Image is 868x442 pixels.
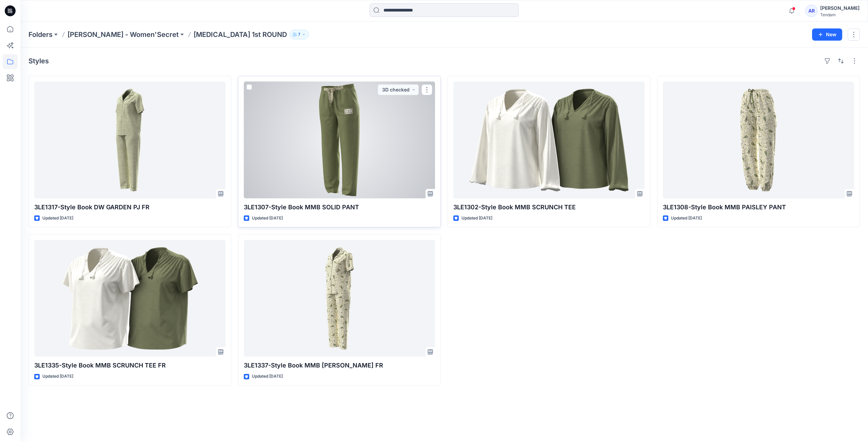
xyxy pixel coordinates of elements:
a: 3LE1302-Style Book MMB SCRUNCH TEE [453,82,645,198]
button: 7 [290,30,309,39]
p: Updated [DATE] [671,215,702,222]
a: 3LE1317-Style Book DW GARDEN PJ FR [34,82,225,198]
button: New [812,28,842,41]
p: Updated [DATE] [252,373,283,380]
p: Updated [DATE] [252,215,283,222]
a: 3LE1308-Style Book MMB PAISLEY PANT [663,82,854,198]
p: 7 [298,31,300,38]
p: 3LE1302-Style Book MMB SCRUNCH TEE [453,203,645,212]
p: 3LE1337-Style Book MMB [PERSON_NAME] FR [244,361,435,370]
div: AR [805,5,817,17]
p: 3LE1307-Style Book MMB SOLID PANT [244,203,435,212]
div: [PERSON_NAME] [820,4,860,12]
p: 3LE1317-Style Book DW GARDEN PJ FR [34,203,225,212]
a: 3LE1335-Style Book MMB SCRUNCH TEE FR [34,240,225,357]
p: Updated [DATE] [461,215,492,222]
p: 3LE1335-Style Book MMB SCRUNCH TEE FR [34,361,225,370]
div: Tendam [820,12,860,17]
a: [PERSON_NAME] - Women'Secret [67,30,179,39]
p: Updated [DATE] [42,215,73,222]
h4: Styles [28,57,49,65]
a: 3LE1337-Style Book MMB PAISLEY PJ FR [244,240,435,357]
p: [MEDICAL_DATA] 1st ROUND [194,30,287,39]
a: Folders [28,30,53,39]
p: 3LE1308-Style Book MMB PAISLEY PANT [663,203,854,212]
p: Updated [DATE] [42,373,73,380]
a: 3LE1307-Style Book MMB SOLID PANT [244,82,435,198]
